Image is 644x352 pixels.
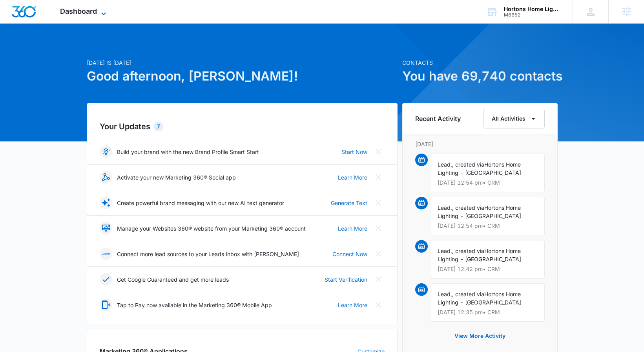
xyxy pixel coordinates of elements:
p: [DATE] [415,140,545,148]
button: Close [372,145,385,158]
span: Lead, [438,161,452,168]
a: Learn More [338,224,367,233]
a: Start Now [341,148,367,156]
h6: Recent Activity [415,114,461,123]
button: Close [372,196,385,209]
p: Get Google Guaranteed and get more leads [117,275,229,284]
button: All Activities [483,109,545,128]
button: Close [372,273,385,286]
span: , created via [452,204,484,211]
a: Connect Now [332,250,367,258]
h2: Your Updates [100,121,385,132]
p: Connect more lead sources to your Leads Inbox with [PERSON_NAME] [117,250,299,258]
p: Activate your new Marketing 360® Social app [117,173,236,181]
p: Create powerful brand messaging with our new AI text generator [117,199,284,207]
p: [DATE] is [DATE] [87,59,398,67]
h1: You have 69,740 contacts [402,67,558,86]
a: Start Verification [325,275,367,284]
p: Tap to Pay now available in the Marketing 360® Mobile App [117,301,272,309]
p: Manage your Websites 360® website from your Marketing 360® account [117,224,306,233]
button: Close [372,171,385,183]
span: Dashboard [60,7,97,15]
button: Close [372,247,385,260]
a: Learn More [338,173,367,181]
p: [DATE] 12:35 pm • CRM [438,310,538,315]
button: View More Activity [447,326,513,345]
a: Generate Text [331,199,367,207]
a: Learn More [338,301,367,309]
span: Lead, [438,204,452,211]
span: , created via [452,161,484,168]
div: account name [504,6,561,12]
div: account id [504,12,561,18]
p: Contacts [402,59,558,67]
span: Lead, [438,247,452,254]
button: Close [372,222,385,235]
p: Build your brand with the new Brand Profile Smart Start [117,148,259,156]
span: Lead, [438,291,452,297]
p: [DATE] 12:42 pm • CRM [438,266,538,272]
span: , created via [452,291,484,297]
div: 7 [153,122,163,131]
span: , created via [452,247,484,254]
h1: Good afternoon, [PERSON_NAME]! [87,67,398,86]
p: [DATE] 12:54 pm • CRM [438,180,538,185]
p: [DATE] 12:54 pm • CRM [438,223,538,229]
button: Close [372,299,385,311]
